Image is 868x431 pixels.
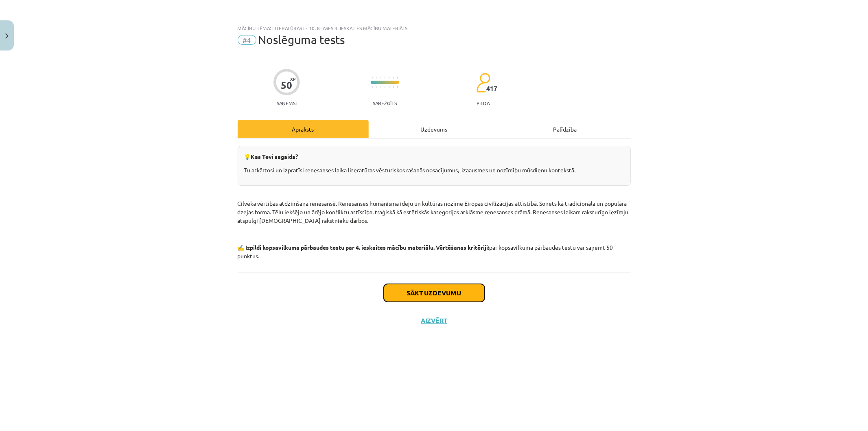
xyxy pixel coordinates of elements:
strong: ✍️ Izpildi kopsavilkuma pārbaudes testu par 4. ieskaites mācību materiālu. Vērtēšanas kritēriji: [238,244,490,251]
div: Apraksts [238,120,369,138]
img: icon-short-line-57e1e144782c952c97e751825c79c345078a6d821885a25fce030b3d8c18986b.svg [376,86,377,88]
span: 417 [486,85,497,92]
p: Saņemsi [273,100,300,106]
img: icon-short-line-57e1e144782c952c97e751825c79c345078a6d821885a25fce030b3d8c18986b.svg [389,77,389,79]
strong: Kas Tevi sagaida? [251,153,298,160]
button: Sākt uzdevumu [384,284,485,302]
div: 50 [281,79,292,91]
div: Mācību tēma: Literatūras i - 10. klases 4. ieskaites mācību materiāls [238,25,631,31]
img: icon-short-line-57e1e144782c952c97e751825c79c345078a6d821885a25fce030b3d8c18986b.svg [393,77,394,79]
img: icon-short-line-57e1e144782c952c97e751825c79c345078a6d821885a25fce030b3d8c18986b.svg [376,77,377,79]
span: Noslēguma tests [258,33,345,46]
img: icon-short-line-57e1e144782c952c97e751825c79c345078a6d821885a25fce030b3d8c18986b.svg [397,86,398,88]
span: #4 [238,35,256,45]
button: Aizvērt [419,317,450,325]
p: 💡 [244,152,624,161]
p: Sarežģīts [373,100,397,106]
img: icon-close-lesson-0947bae3869378f0d4975bcd49f059093ad1ed9edebbc8119c70593378902aed.svg [5,33,9,39]
img: icon-short-line-57e1e144782c952c97e751825c79c345078a6d821885a25fce030b3d8c18986b.svg [397,77,398,79]
span: XP [290,77,295,81]
p: Tu atkārtosi un izpratīsi renesanses laika literatūras vēsturiskos rašanās nosacījumus, izaausmes... [244,166,624,174]
div: Uzdevums [369,120,500,138]
img: students-c634bb4e5e11cddfef0936a35e636f08e4e9abd3cc4e673bd6f9a4125e45ecb1.svg [476,73,490,93]
img: icon-short-line-57e1e144782c952c97e751825c79c345078a6d821885a25fce030b3d8c18986b.svg [385,77,385,79]
img: icon-short-line-57e1e144782c952c97e751825c79c345078a6d821885a25fce030b3d8c18986b.svg [380,77,381,79]
img: icon-short-line-57e1e144782c952c97e751825c79c345078a6d821885a25fce030b3d8c18986b.svg [389,86,389,88]
img: icon-short-line-57e1e144782c952c97e751825c79c345078a6d821885a25fce030b3d8c18986b.svg [372,77,373,79]
div: Palīdzība [500,120,631,138]
img: icon-short-line-57e1e144782c952c97e751825c79c345078a6d821885a25fce030b3d8c18986b.svg [372,86,373,88]
img: icon-short-line-57e1e144782c952c97e751825c79c345078a6d821885a25fce030b3d8c18986b.svg [393,86,394,88]
img: icon-short-line-57e1e144782c952c97e751825c79c345078a6d821885a25fce030b3d8c18986b.svg [380,86,381,88]
p: par kopsavilkuma pārbaudes testu var saņemt 50 punktus. [238,243,631,260]
img: icon-short-line-57e1e144782c952c97e751825c79c345078a6d821885a25fce030b3d8c18986b.svg [385,86,385,88]
p: pilda [477,100,490,106]
p: Cilvēka vērtības atdzimšana renesansē. Renesanses humānisma ideju un kultūras nozīme Eiropas civi... [238,199,631,225]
